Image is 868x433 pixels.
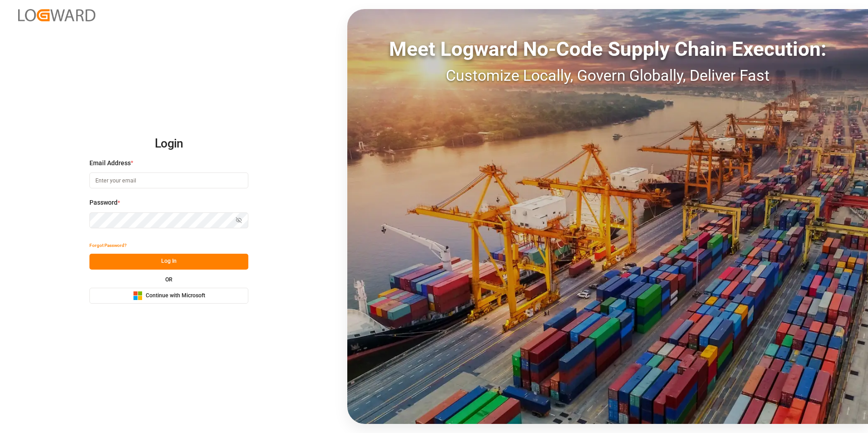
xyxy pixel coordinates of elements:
[165,277,173,282] small: OR
[18,9,95,21] img: Logward_new_orange.png
[89,254,248,270] button: Log In
[89,198,118,207] span: Password
[89,158,131,168] span: Email Address
[89,172,248,188] input: Enter your email
[347,64,868,87] div: Customize Locally, Govern Globally, Deliver Fast
[347,34,868,64] div: Meet Logward No-Code Supply Chain Execution:
[89,129,248,158] h2: Login
[146,292,205,300] span: Continue with Microsoft
[89,288,248,304] button: Continue with Microsoft
[89,238,127,254] button: Forgot Password?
